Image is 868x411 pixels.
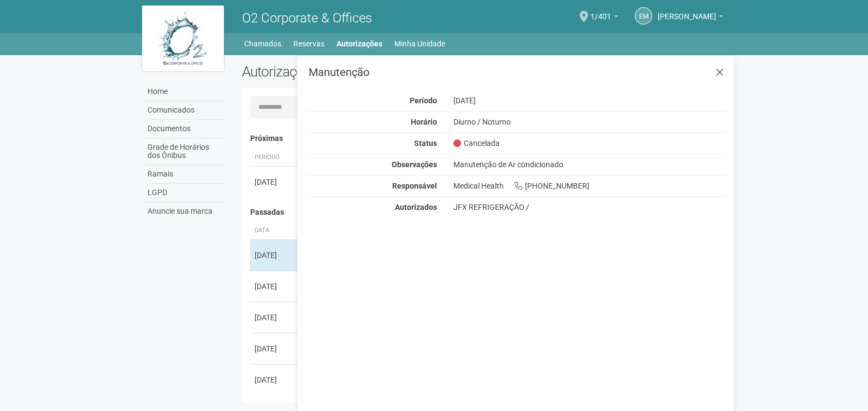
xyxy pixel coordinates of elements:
[142,5,224,71] img: logo.jpg
[250,222,299,240] th: Data
[392,181,437,190] strong: Responsável
[658,14,723,22] a: [PERSON_NAME]
[250,149,299,167] th: Período
[445,117,734,127] div: Diurno / Noturno
[255,177,295,187] div: [DATE]
[145,138,226,165] a: Grade de Horários dos Ônibus
[445,181,734,191] div: Medical Health [PHONE_NUMBER]
[445,96,734,105] div: [DATE]
[242,63,476,80] h2: Autorizações
[309,67,725,78] h3: Manutenção
[293,36,324,51] a: Reservas
[255,281,295,292] div: [DATE]
[395,203,437,212] strong: Autorizados
[255,250,295,261] div: [DATE]
[445,160,734,169] div: Manutenção de Ar condicionado
[411,118,437,126] strong: Horário
[145,165,226,184] a: Ramais
[145,101,226,120] a: Comunicados
[591,14,618,22] a: 1/401
[242,10,372,26] span: O2 Corporate & Offices
[591,2,611,21] span: 1/401
[145,202,226,220] a: Anuncie sua marca
[255,312,295,323] div: [DATE]
[394,36,445,51] a: Minha Unidade
[336,36,382,51] a: Autorizações
[250,134,718,143] h4: Próximas
[244,36,281,51] a: Chamados
[635,7,652,25] a: EM
[255,343,295,354] div: [DATE]
[658,2,716,21] span: Eloisa Mazoni Guntzel
[453,138,500,148] span: Cancelada
[453,202,726,212] div: JFX REFRIGERAÇÃO /
[145,83,226,101] a: Home
[250,208,718,216] h4: Passadas
[410,96,437,105] strong: Período
[145,184,226,202] a: LGPD
[145,120,226,138] a: Documentos
[414,139,437,148] strong: Status
[255,374,295,385] div: [DATE]
[392,160,437,169] strong: Observações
